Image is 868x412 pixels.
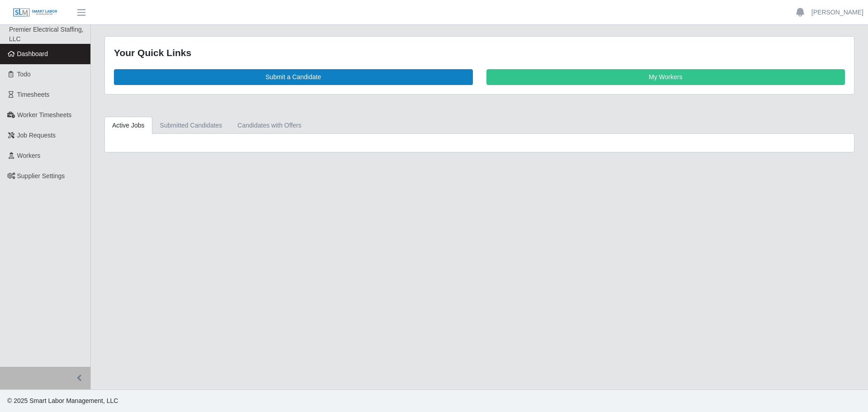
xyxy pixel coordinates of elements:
a: Active Jobs [104,117,152,134]
a: Candidates with Offers [230,117,309,134]
span: Supplier Settings [17,172,65,180]
span: Job Requests [17,132,56,139]
a: Submit a Candidate [114,69,473,85]
span: Worker Timesheets [17,111,71,118]
a: [PERSON_NAME] [811,8,863,17]
span: © 2025 Smart Labor Management, LLC [7,397,118,404]
a: Submitted Candidates [152,117,230,134]
span: Premier Electrical Staffing, LLC [9,26,84,43]
div: Your Quick Links [114,46,845,60]
span: Todo [17,71,31,78]
span: Dashboard [17,50,48,57]
img: SLM Logo [13,8,58,18]
span: Workers [17,152,41,159]
a: My Workers [486,69,845,85]
span: Timesheets [17,91,50,98]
